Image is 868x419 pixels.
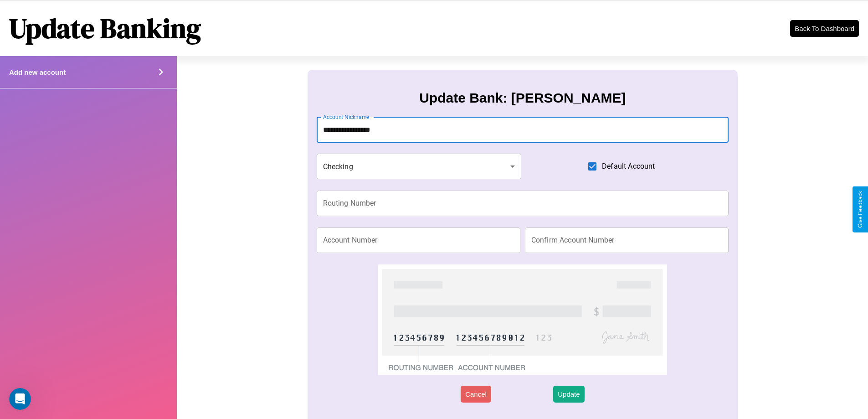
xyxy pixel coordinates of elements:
h4: Add new account [9,68,66,76]
label: Account Nickname [323,113,370,121]
img: check [378,264,667,375]
button: Update [553,386,584,403]
span: Default Account [602,161,655,172]
div: Give Feedback [857,191,863,228]
div: Checking [317,154,522,179]
h1: Update Banking [9,10,201,47]
h3: Update Bank: [PERSON_NAME] [419,90,626,106]
button: Cancel [461,386,491,403]
button: Back To Dashboard [790,20,859,37]
iframe: Intercom live chat [9,388,31,410]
